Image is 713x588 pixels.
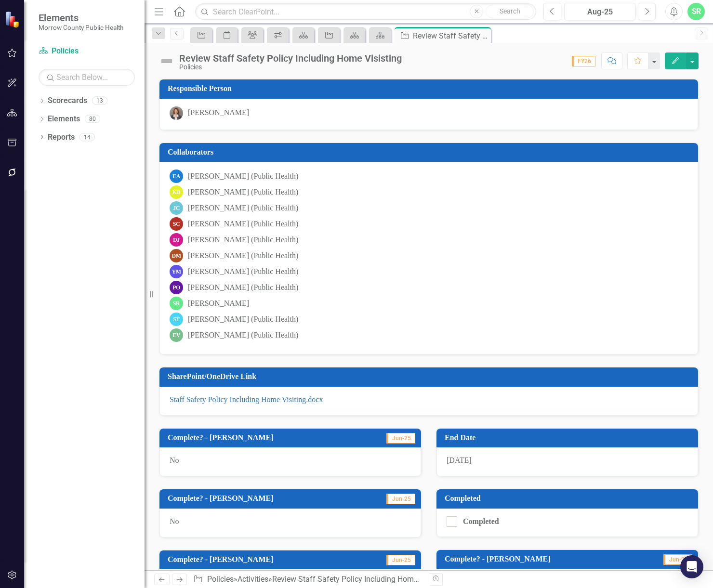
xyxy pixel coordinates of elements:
div: [PERSON_NAME] (Public Health) [188,171,298,182]
a: Reports [48,132,75,143]
div: 14 [79,133,95,141]
h3: Complete? - [PERSON_NAME] [168,494,361,503]
span: Jun-25 [386,555,415,565]
div: DJ [170,233,183,247]
a: Staff Safety Policy Including Home Visiting.docx [170,395,323,404]
div: KB [170,185,183,199]
div: DM [170,249,183,262]
div: Review Staff Safety Policy Including Home Visisting [272,575,449,584]
div: [PERSON_NAME] (Public Health) [188,266,298,277]
div: 80 [85,115,100,123]
div: SR [170,297,183,310]
div: EA [170,170,183,183]
div: 13 [92,97,107,105]
button: Aug-25 [564,3,635,20]
div: SC [170,217,183,231]
h3: SharePoint/OneDrive Link [168,372,693,381]
div: JC [170,201,183,215]
div: Policies [179,64,402,71]
div: Aug-25 [568,6,632,18]
div: Open Intercom Messenger [680,555,703,578]
div: ST [170,313,183,326]
h3: Complete? - [PERSON_NAME] [168,555,361,564]
h3: Collaborators [168,148,693,157]
div: Review Staff Safety Policy Including Home Visisting [179,53,402,64]
h3: Complete? - [PERSON_NAME] [168,433,361,442]
span: [DATE] [447,456,472,464]
img: Robin Canaday [170,106,183,120]
div: YM [170,265,183,278]
div: [PERSON_NAME] [188,107,249,118]
span: No [170,456,179,464]
a: Policies [39,46,135,57]
a: Policies [207,575,234,584]
span: Search [500,7,520,15]
h3: Responsible Person [168,84,693,93]
div: [PERSON_NAME] (Public Health) [188,314,298,325]
h3: Completed [445,494,693,503]
a: Scorecards [48,95,87,106]
div: EV [170,328,183,342]
button: Search [486,5,534,18]
div: [PERSON_NAME] (Public Health) [188,330,298,341]
span: Jun-25 [386,494,415,504]
div: PO [170,281,183,294]
a: Activities [238,575,268,584]
small: Morrow County Public Health [39,24,123,31]
h3: End Date [445,433,693,442]
img: Not Defined [159,53,174,69]
div: » » [193,574,422,585]
div: [PERSON_NAME] (Public Health) [188,219,298,230]
input: Search ClearPoint... [195,3,536,20]
div: [PERSON_NAME] (Public Health) [188,282,298,293]
a: Elements [48,114,80,125]
span: Jun-25 [663,554,692,565]
span: FY26 [572,56,595,66]
input: Search Below... [39,69,135,86]
div: [PERSON_NAME] (Public Health) [188,203,298,214]
div: Review Staff Safety Policy Including Home Visisting [413,30,489,42]
h3: Complete? - [PERSON_NAME] [445,555,638,563]
div: [PERSON_NAME] (Public Health) [188,235,298,246]
div: [PERSON_NAME] (Public Health) [188,250,298,261]
span: Jun-25 [386,433,415,444]
div: [PERSON_NAME] [188,298,249,309]
span: Elements [39,12,123,24]
img: ClearPoint Strategy [5,11,22,28]
button: SR [687,3,705,20]
div: [PERSON_NAME] (Public Health) [188,187,298,198]
span: No [170,517,179,525]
